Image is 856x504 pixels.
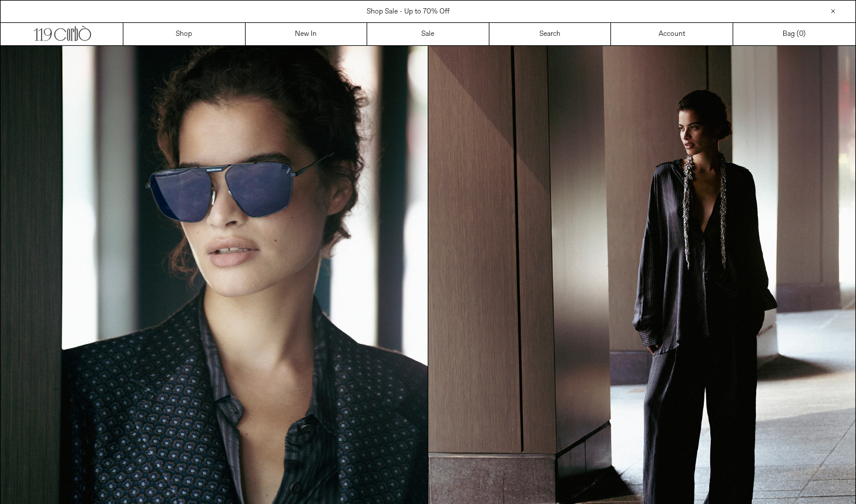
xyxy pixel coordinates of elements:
span: 0 [799,29,803,39]
a: Search [489,23,612,45]
a: Sale [367,23,489,45]
a: Bag () [733,23,855,45]
span: ) [799,29,805,39]
a: Account [611,23,733,45]
a: Shop Sale - Up to 70% Off [367,7,449,16]
a: New In [246,23,368,45]
a: Shop [123,23,246,45]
